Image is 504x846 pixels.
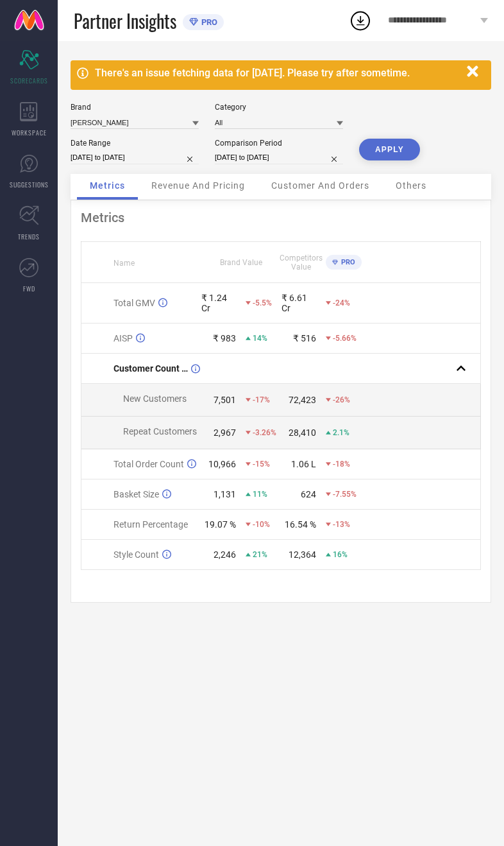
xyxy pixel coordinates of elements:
[333,298,350,307] span: -24%
[333,334,357,343] span: -5.66%
[333,395,350,404] span: -26%
[333,460,350,469] span: -18%
[349,9,372,32] div: Open download list
[253,550,267,559] span: 21%
[293,333,316,343] div: ₹ 516
[10,76,48,85] span: SCORECARDS
[214,549,236,560] div: 2,246
[215,139,343,148] div: Comparison Period
[333,428,349,437] span: 2.1%
[253,395,270,404] span: -17%
[289,549,316,560] div: 12,364
[10,180,49,189] span: SUGGESTIONS
[289,395,316,405] div: 72,423
[71,103,199,112] div: Brand
[71,139,199,148] div: Date Range
[113,363,188,374] span: Customer Count (New vs Repeat)
[81,210,481,225] div: Metrics
[333,520,350,529] span: -13%
[151,180,245,191] span: Revenue And Pricing
[289,427,316,438] div: 28,410
[90,180,125,191] span: Metrics
[198,17,217,27] span: PRO
[214,489,236,499] div: 1,131
[205,519,236,530] div: 19.07 %
[18,232,40,241] span: TRENDS
[253,298,272,307] span: -5.5%
[208,459,236,469] div: 10,966
[396,180,426,191] span: Others
[95,67,460,79] div: There's an issue fetching data for [DATE]. Please try after sometime.
[113,549,159,560] span: Style Count
[71,151,199,164] input: Select date range
[338,258,355,266] span: PRO
[23,284,35,293] span: FWD
[359,139,420,160] button: APPLY
[123,426,197,436] span: Repeat Customers
[271,180,369,191] span: Customer And Orders
[280,254,323,272] span: Competitors Value
[113,489,159,499] span: Basket Size
[113,459,184,469] span: Total Order Count
[291,459,316,469] div: 1.06 L
[214,427,236,438] div: 2,967
[213,333,236,343] div: ₹ 983
[253,334,267,343] span: 14%
[253,520,270,529] span: -10%
[215,103,343,112] div: Category
[113,519,188,530] span: Return Percentage
[220,258,262,267] span: Brand Value
[253,490,267,499] span: 11%
[12,128,47,137] span: WORKSPACE
[253,428,276,437] span: -3.26%
[215,151,343,164] input: Select comparison period
[333,490,357,499] span: -7.55%
[333,550,348,559] span: 16%
[74,8,176,34] span: Partner Insights
[253,460,270,469] span: -15%
[113,298,155,308] span: Total GMV
[281,293,316,313] div: ₹ 6.61 Cr
[214,395,236,405] div: 7,501
[113,333,133,343] span: AISP
[285,519,316,530] div: 16.54 %
[123,393,187,404] span: New Customers
[201,293,236,313] div: ₹ 1.24 Cr
[113,259,135,268] span: Name
[301,489,316,499] div: 624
